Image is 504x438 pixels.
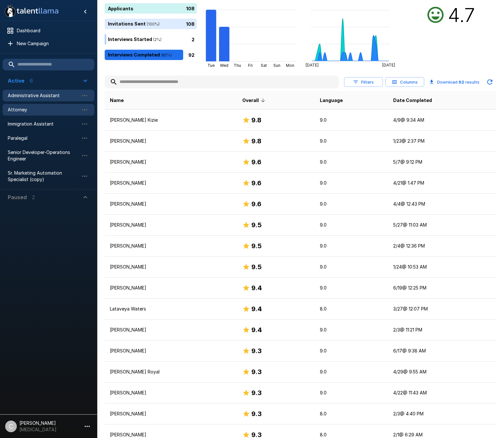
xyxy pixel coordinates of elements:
[110,243,232,249] p: [PERSON_NAME]
[110,117,232,123] p: [PERSON_NAME] Kizie
[388,131,496,152] td: 1/23 @ 2:37 PM
[388,299,496,320] td: 3/27 @ 12:07 PM
[388,382,496,403] td: 4/22 @ 11:43 AM
[388,152,496,173] td: 5/7 @ 9:12 PM
[110,159,232,165] p: [PERSON_NAME]
[110,285,232,291] p: [PERSON_NAME]
[192,36,194,43] p: 2
[110,201,232,207] p: [PERSON_NAME]
[242,97,267,104] span: Overall
[234,63,241,68] tspan: Thu
[320,432,383,438] p: 8.0
[483,76,496,88] button: Updated Today - 2:01 PM
[251,304,262,314] h6: 9.4
[251,157,261,167] h6: 9.6
[261,63,267,68] tspan: Sat
[382,63,395,67] tspan: [DATE]
[186,5,194,12] p: 108
[248,63,253,68] tspan: Fri
[110,264,232,270] p: [PERSON_NAME]
[110,411,232,417] p: [PERSON_NAME]
[251,241,262,251] h6: 9.5
[388,257,496,278] td: 1/24 @ 10:53 AM
[320,97,343,104] span: Language
[388,403,496,424] td: 2/3 @ 4:40 PM
[448,3,475,26] h2: 4.7
[306,63,319,67] tspan: [DATE]
[251,283,262,293] h6: 9.4
[320,390,383,396] p: 9.0
[320,264,383,270] p: 9.0
[251,346,262,356] h6: 9.3
[320,285,383,291] p: 9.0
[188,51,194,58] p: 92
[207,63,215,68] tspan: Tue
[251,136,261,146] h6: 9.8
[251,325,262,335] h6: 9.4
[393,97,432,104] span: Date Completed
[110,180,232,186] p: [PERSON_NAME]
[385,77,424,87] button: Columns
[273,63,280,68] tspan: Sun
[458,79,464,85] b: 92
[320,201,383,207] p: 9.0
[110,390,232,396] p: [PERSON_NAME]
[320,222,383,228] p: 9.0
[320,348,383,354] p: 9.0
[110,97,124,104] span: Name
[286,63,294,68] tspan: Mon
[110,369,232,375] p: [PERSON_NAME] Royal
[388,320,496,341] td: 2/3 @ 11:21 PM
[251,388,262,398] h6: 9.3
[388,362,496,382] td: 4/29 @ 9:55 AM
[110,222,232,228] p: [PERSON_NAME]
[320,306,383,312] p: 8.0
[110,348,232,354] p: [PERSON_NAME]
[427,76,482,88] button: Download 92 results
[388,215,496,236] td: 5/27 @ 11:03 AM
[251,220,262,230] h6: 9.5
[320,369,383,375] p: 9.0
[110,327,232,333] p: [PERSON_NAME]
[320,243,383,249] p: 9.0
[388,341,496,362] td: 6/17 @ 9:38 AM
[251,199,261,209] h6: 9.6
[388,194,496,215] td: 4/4 @ 12:43 PM
[251,115,261,125] h6: 9.8
[388,236,496,257] td: 2/4 @ 12:36 PM
[251,262,262,272] h6: 9.5
[220,63,228,68] tspan: Wed
[388,173,496,194] td: 4/21 @ 1:47 PM
[388,110,496,131] td: 4/9 @ 9:34 AM
[388,278,496,299] td: 6/19 @ 12:25 PM
[110,306,232,312] p: Lataveya Waters
[320,159,383,165] p: 9.0
[320,117,383,123] p: 9.0
[110,138,232,144] p: [PERSON_NAME]
[251,367,262,377] h6: 9.3
[110,432,232,438] p: [PERSON_NAME]
[344,77,383,87] button: Filters
[251,409,262,419] h6: 9.3
[251,178,261,188] h6: 9.6
[320,138,383,144] p: 9.0
[320,411,383,417] p: 8.0
[320,327,383,333] p: 9.0
[320,180,383,186] p: 9.0
[186,20,194,27] p: 108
